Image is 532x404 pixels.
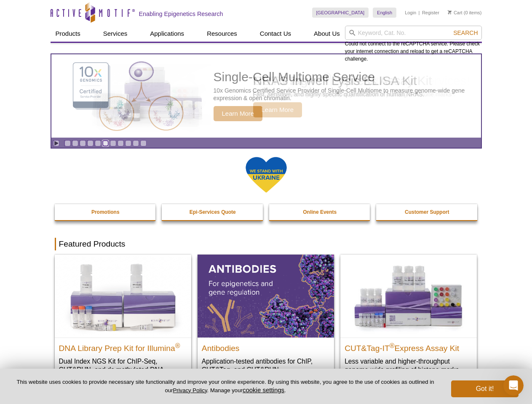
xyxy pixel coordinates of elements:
a: Go to slide 10 [133,140,139,146]
a: Epi-Services Quote [162,204,264,220]
li: (0 items) [448,8,482,18]
a: Go to slide 8 [118,140,124,146]
a: Go to slide 6 [102,140,109,146]
a: Online Events [269,204,371,220]
h2: CUT&Tag-IT Express Assay Kit [345,340,473,353]
p: Dual Index NGS Kit for ChIP-Seq, CUT&RUN, and ds methylated DNA assays. [59,357,187,383]
a: Go to slide 3 [80,140,86,146]
strong: Epi-Services Quote [190,209,236,215]
h2: Enabling Epigenetics Research [139,10,223,18]
a: Services [98,26,133,42]
a: Promotions [55,204,157,220]
a: Customer Support [376,204,478,220]
img: CUT&Tag-IT® Express Assay Kit [340,255,477,337]
a: Go to slide 11 [140,140,147,146]
input: Keyword, Cat. No. [345,26,482,40]
div: Could not connect to the reCAPTCHA service. Please check your internet connection and reload to g... [345,26,482,63]
p: Application-tested antibodies for ChIP, CUT&Tag, and CUT&RUN. [202,357,330,374]
h2: Featured Products [55,238,478,250]
img: We Stand With Ukraine [245,156,287,194]
li: | [419,8,420,18]
strong: Online Events [303,209,337,215]
a: Toggle autoplay [53,140,59,146]
button: Got it! [451,380,519,397]
p: Less variable and higher-throughput genome-wide profiling of histone marks​. [345,357,473,374]
a: Go to slide 7 [110,140,116,146]
h2: DNA Library Prep Kit for Illumina [59,340,187,353]
a: Go to slide 5 [95,140,101,146]
button: Search [451,29,480,37]
a: Login [405,10,416,16]
strong: Promotions [91,209,120,215]
sup: ® [175,342,180,349]
sup: ® [390,342,395,349]
a: About Us [309,26,345,42]
a: All Antibodies Antibodies Application-tested antibodies for ChIP, CUT&Tag, and CUT&RUN. [198,255,334,382]
h2: Antibodies [202,340,330,353]
a: Contact Us [255,26,296,42]
a: Resources [202,26,242,42]
a: Privacy Policy [173,387,207,393]
span: Search [453,29,478,36]
p: This website uses cookies to provide necessary site functionality and improve your online experie... [13,378,437,394]
a: Go to slide 2 [72,140,78,146]
a: Products [51,26,86,42]
a: Go to slide 9 [125,140,131,146]
button: cookie settings [243,386,284,393]
iframe: Intercom live chat [503,375,524,396]
a: English [373,8,396,18]
img: Your Cart [448,10,452,14]
a: Go to slide 4 [87,140,94,146]
a: Go to slide 1 [64,140,71,146]
img: DNA Library Prep Kit for Illumina [55,255,191,337]
img: All Antibodies [198,255,334,337]
a: CUT&Tag-IT® Express Assay Kit CUT&Tag-IT®Express Assay Kit Less variable and higher-throughput ge... [340,255,477,382]
a: Cart [448,10,462,16]
a: DNA Library Prep Kit for Illumina DNA Library Prep Kit for Illumina® Dual Index NGS Kit for ChIP-... [55,255,191,391]
a: Applications [145,26,189,42]
strong: Customer Support [405,209,449,215]
a: [GEOGRAPHIC_DATA] [312,8,369,18]
a: Register [422,10,439,16]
